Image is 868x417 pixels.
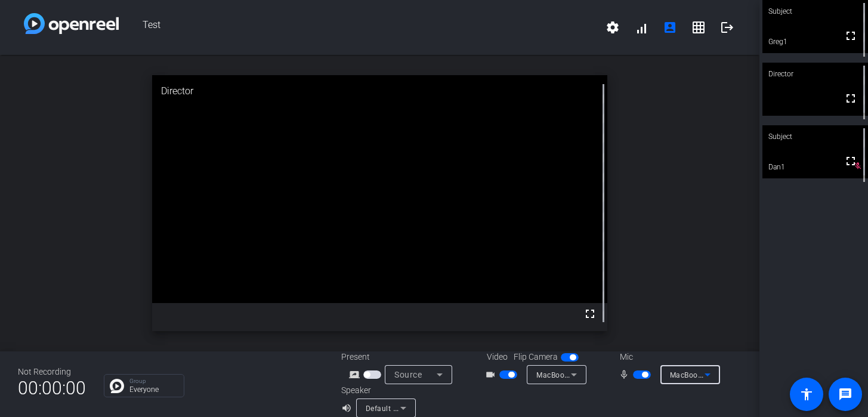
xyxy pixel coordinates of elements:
[129,378,178,384] p: Group
[18,373,86,403] span: 00:00:00
[670,370,789,379] span: MacBook Air Microphone (Built-in)
[341,384,413,397] div: Speaker
[394,370,422,379] span: Source
[487,351,508,363] span: Video
[514,351,558,363] span: Flip Camera
[799,387,814,401] mat-icon: accessibility
[485,367,499,382] mat-icon: videocam_outline
[18,366,86,378] div: Not Recording
[608,351,727,363] div: Mic
[110,379,124,393] img: Chat Icon
[619,367,633,382] mat-icon: mic_none
[119,13,598,42] span: Test
[24,13,119,34] img: white-gradient.svg
[691,20,706,35] mat-icon: grid_on
[341,351,461,363] div: Present
[606,20,620,35] mat-icon: settings
[762,63,868,85] div: Director
[129,386,178,393] p: Everyone
[844,29,858,43] mat-icon: fullscreen
[720,20,734,35] mat-icon: logout
[762,125,868,148] div: Subject
[341,401,356,415] mat-icon: volume_up
[366,403,507,413] span: Default - MacBook Air Speakers (Built-in)
[627,13,656,42] button: signal_cellular_alt
[152,75,608,107] div: Director
[844,154,858,168] mat-icon: fullscreen
[844,91,858,106] mat-icon: fullscreen
[663,20,677,35] mat-icon: account_box
[583,307,597,321] mat-icon: fullscreen
[349,367,363,382] mat-icon: screen_share_outline
[536,370,655,379] span: MacBook Air Camera (0000:0001)
[838,387,852,401] mat-icon: message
